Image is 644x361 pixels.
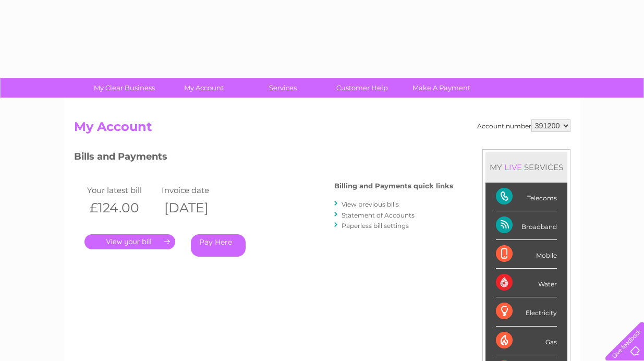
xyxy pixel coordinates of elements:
[496,269,557,297] div: Water
[342,200,399,208] a: View previous bills
[84,234,175,249] a: .
[319,78,405,98] a: Customer Help
[496,211,557,240] div: Broadband
[240,78,326,98] a: Services
[161,78,247,98] a: My Account
[159,197,234,219] th: [DATE]
[342,222,409,230] a: Paperless bill settings
[84,197,160,219] th: £124.00
[477,119,570,132] div: Account number
[159,183,234,197] td: Invoice date
[496,297,557,326] div: Electricity
[496,183,557,211] div: Telecoms
[496,240,557,269] div: Mobile
[84,183,160,197] td: Your latest bill
[74,119,570,139] h2: My Account
[191,234,246,257] a: Pay Here
[81,78,167,98] a: My Clear Business
[502,162,524,172] div: LIVE
[496,327,557,355] div: Gas
[334,182,453,190] h4: Billing and Payments quick links
[398,78,484,98] a: Make A Payment
[342,211,415,219] a: Statement of Accounts
[485,152,567,182] div: MY SERVICES
[74,149,453,167] h3: Bills and Payments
